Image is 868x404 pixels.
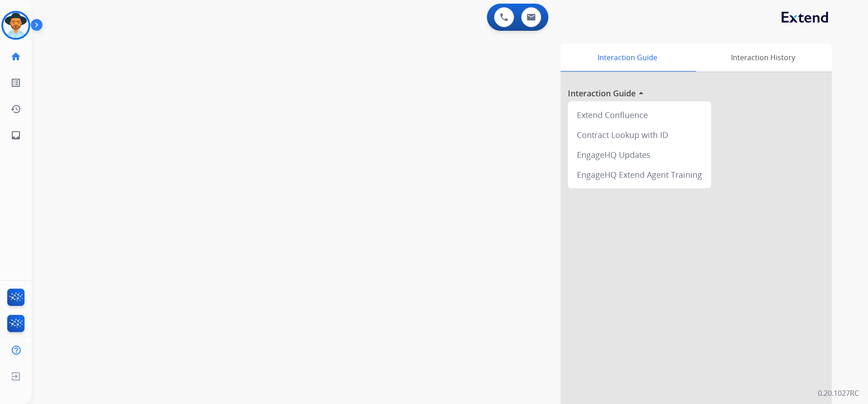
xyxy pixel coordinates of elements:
[571,145,708,165] div: EngageHQ Updates
[10,104,21,114] mat-icon: history
[571,125,708,145] div: Contract Lookup with ID
[818,388,859,399] p: 0.20.1027RC
[3,13,28,38] img: avatar
[571,165,708,185] div: EngageHQ Extend Agent Training
[10,51,21,62] mat-icon: home
[10,130,21,141] mat-icon: inbox
[561,43,694,71] div: Interaction Guide
[694,43,832,71] div: Interaction History
[10,77,21,88] mat-icon: list_alt
[571,105,708,125] div: Extend Confluence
